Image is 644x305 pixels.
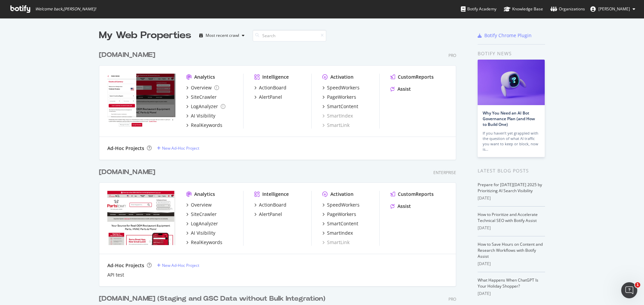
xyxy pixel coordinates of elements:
div: LogAnalyzer [191,103,218,110]
img: partstown.ca [107,74,175,128]
div: SmartIndex [327,230,353,236]
div: AlertPanel [259,94,282,100]
div: Intelligence [262,191,289,198]
div: Organizations [550,6,585,12]
a: PageWorkers [322,94,356,100]
div: CustomReports [398,74,434,80]
a: SmartLink [322,239,350,246]
div: If you haven’t yet grappled with the question of what AI traffic you want to keep or block, now is… [483,131,540,152]
a: SiteCrawler [186,94,217,100]
button: [PERSON_NAME] [585,4,641,14]
button: Most recent crawl [197,30,247,41]
div: SmartContent [327,220,358,227]
div: AI Visibility [191,112,215,119]
div: [DATE] [478,261,545,267]
div: Ad-Hoc Projects [107,262,144,269]
a: [DOMAIN_NAME] (Staging and GSC Data without Bulk Integration) [99,294,328,304]
div: AlertPanel [259,211,282,218]
div: Botify Academy [461,6,496,12]
div: Overview [191,84,212,91]
a: Overview [186,202,212,208]
div: LogAnalyzer [191,220,218,227]
div: Activation [330,74,354,80]
a: ActionBoard [254,84,286,91]
div: [DOMAIN_NAME] [99,50,155,60]
div: Pro [448,53,456,58]
div: [DATE] [478,225,545,231]
img: Why You Need an AI Bot Governance Plan (and How to Build One) [478,60,545,105]
div: Overview [191,202,212,208]
div: [DOMAIN_NAME] [99,167,155,177]
div: Enterprise [433,170,456,175]
a: SmartContent [322,220,358,227]
a: Botify Chrome Plugin [478,32,532,39]
a: SmartIndex [322,112,353,119]
a: RealKeywords [186,122,222,129]
a: Assist [390,203,411,210]
div: Analytics [194,191,215,198]
div: Analytics [194,74,215,80]
div: Botify Chrome Plugin [484,32,532,39]
a: AlertPanel [254,211,282,218]
div: SpeedWorkers [327,84,360,91]
div: Activation [330,191,354,198]
div: Assist [397,86,411,92]
a: API test [107,272,124,278]
div: Pro [448,296,456,302]
iframe: Intercom live chat [621,282,637,298]
a: RealKeywords [186,239,222,246]
div: Botify news [478,50,545,57]
div: SiteCrawler [191,211,217,218]
div: SiteCrawler [191,94,217,100]
div: RealKeywords [191,122,222,129]
div: Ad-Hoc Projects [107,145,144,152]
a: What Happens When ChatGPT Is Your Holiday Shopper? [478,277,538,289]
a: PageWorkers [322,211,356,218]
div: SmartContent [327,103,358,110]
a: AI Visibility [186,112,215,119]
a: AlertPanel [254,94,282,100]
a: ActionBoard [254,202,286,208]
a: SpeedWorkers [322,202,360,208]
input: Search [253,30,326,42]
a: SmartLink [322,122,350,129]
a: Why You Need an AI Bot Governance Plan (and How to Build One) [483,110,535,127]
div: RealKeywords [191,239,222,246]
div: Most recent crawl [206,33,239,37]
a: LogAnalyzer [186,220,218,227]
div: ActionBoard [259,202,286,208]
div: [DATE] [478,195,545,201]
span: 1 [635,282,640,288]
a: Overview [186,84,219,91]
div: PageWorkers [327,94,356,100]
div: My Web Properties [99,29,191,42]
a: How to Prioritize and Accelerate Technical SEO with Botify Assist [478,212,538,223]
a: [DOMAIN_NAME] [99,50,158,60]
div: Latest Blog Posts [478,167,545,174]
a: SpeedWorkers [322,84,360,91]
div: Knowledge Base [504,6,543,12]
img: partstown.com [107,191,175,245]
a: SmartIndex [322,230,353,236]
a: New Ad-Hoc Project [157,145,199,151]
span: Welcome back, [PERSON_NAME] ! [35,6,96,12]
div: SpeedWorkers [327,202,360,208]
a: Prepare for [DATE][DATE] 2025 by Prioritizing AI Search Visibility [478,182,542,194]
a: SmartContent [322,103,358,110]
a: SiteCrawler [186,211,217,218]
div: CustomReports [398,191,434,198]
div: New Ad-Hoc Project [162,145,199,151]
div: PageWorkers [327,211,356,218]
a: LogAnalyzer [186,103,225,110]
div: [DOMAIN_NAME] (Staging and GSC Data without Bulk Integration) [99,294,325,304]
a: CustomReports [390,191,434,198]
div: AI Visibility [191,230,215,236]
div: ActionBoard [259,84,286,91]
a: Assist [390,86,411,92]
div: Assist [397,203,411,210]
a: CustomReports [390,74,434,80]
